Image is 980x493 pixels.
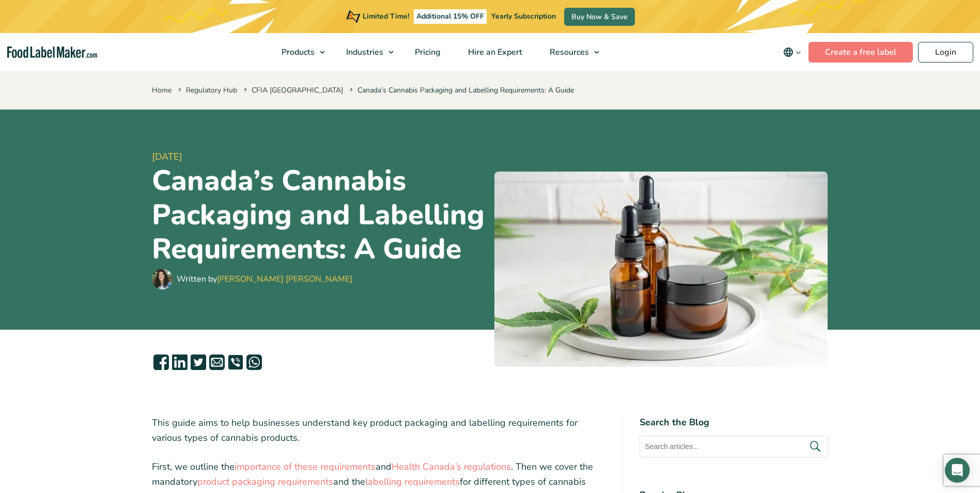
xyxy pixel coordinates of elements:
[414,9,487,24] span: Additional 15% OFF
[278,47,316,58] span: Products
[235,460,376,473] a: importance of these requirements
[152,415,606,445] p: This guide aims to help businesses understand key product packaging and labelling requirements fo...
[343,47,384,58] span: Industries
[348,85,574,95] span: Canada’s Cannabis Packaging and Labelling Requirements: A Guide
[536,33,604,71] a: Resources
[392,460,511,473] a: Health Canada’s regulations
[945,458,970,483] div: Open Intercom Messenger
[455,33,534,71] a: Hire an Expert
[152,150,486,164] span: [DATE]
[268,33,330,71] a: Products
[363,11,409,21] span: Limited Time!
[152,164,486,266] h1: Canada’s Cannabis Packaging and Labelling Requirements: A Guide
[640,415,828,429] h4: Search the Blog
[918,42,973,63] a: Login
[808,42,913,63] a: Create a free label
[217,273,352,285] a: [PERSON_NAME] [PERSON_NAME]
[412,47,442,58] span: Pricing
[252,85,343,95] a: CFIA [GEOGRAPHIC_DATA]
[152,269,173,289] img: Maria Abi Hanna - Food Label Maker
[333,33,399,71] a: Industries
[152,85,172,95] a: Home
[197,475,333,488] a: product packaging requirements
[365,475,460,488] a: labelling requirements
[491,11,556,21] span: Yearly Subscription
[177,273,352,285] div: Written by
[640,436,828,457] input: Search articles...
[401,33,452,71] a: Pricing
[465,47,523,58] span: Hire an Expert
[564,8,635,26] a: Buy Now & Save
[186,85,237,95] a: Regulatory Hub
[547,47,590,58] span: Resources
